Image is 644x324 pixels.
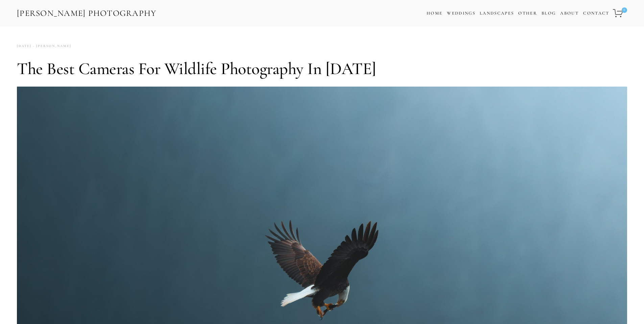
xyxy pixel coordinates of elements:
time: [DATE] [17,42,31,51]
a: [PERSON_NAME] [31,42,71,51]
a: Landscapes [480,10,514,16]
a: 0 items in cart [612,5,628,21]
a: About [560,8,579,18]
a: Contact [583,8,609,18]
span: 0 [622,7,627,13]
a: Other [518,10,537,16]
a: Blog [542,8,556,18]
h1: The Best Cameras for Wildlife Photography in [DATE] [17,59,627,79]
a: Home [427,8,443,18]
a: [PERSON_NAME] Photography [16,6,157,21]
a: Weddings [447,10,475,16]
